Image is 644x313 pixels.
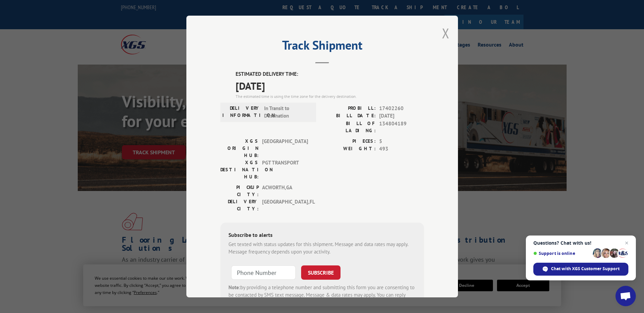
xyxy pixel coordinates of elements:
strong: Note: [228,284,240,291]
span: [GEOGRAPHIC_DATA] [262,138,308,159]
span: Support is online [533,251,590,256]
button: Close modal [442,24,449,42]
input: Phone Number [231,265,296,280]
span: [DATE] [236,78,424,93]
span: 493 [379,145,424,153]
div: Chat with XGS Customer Support [533,263,628,276]
span: Questions? Chat with us! [533,240,628,246]
label: PICKUP CITY: [220,184,259,198]
div: Subscribe to alerts [228,231,416,241]
div: The estimated time is using the time zone for the delivery destination. [236,93,424,100]
div: Get texted with status updates for this shipment. Message and data rates may apply. Message frequ... [228,241,416,256]
span: ACWORTH , GA [262,184,308,198]
label: XGS DESTINATION HUB: [220,159,259,180]
label: PROBILL: [322,105,376,112]
span: 17402260 [379,105,424,112]
span: PGT TRANSPORT [262,159,308,180]
label: ESTIMATED DELIVERY TIME: [236,70,424,78]
label: BILL OF LADING: [322,120,376,134]
span: [DATE] [379,112,424,120]
label: BILL DATE: [322,112,376,120]
div: Open chat [615,286,636,306]
div: by providing a telephone number and submitting this form you are consenting to be contacted by SM... [228,284,416,307]
h2: Track Shipment [220,40,424,53]
label: XGS ORIGIN HUB: [220,138,259,159]
span: 5 [379,138,424,145]
span: Chat with XGS Customer Support [551,266,620,272]
label: PIECES: [322,138,376,145]
span: Close chat [623,239,631,247]
span: [GEOGRAPHIC_DATA] , FL [262,198,308,212]
span: In Transit to Destination [264,105,310,120]
label: WEIGHT: [322,145,376,153]
label: DELIVERY INFORMATION: [222,105,261,120]
span: 134804189 [379,120,424,134]
button: SUBSCRIBE [301,265,341,280]
label: DELIVERY CITY: [220,198,259,212]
